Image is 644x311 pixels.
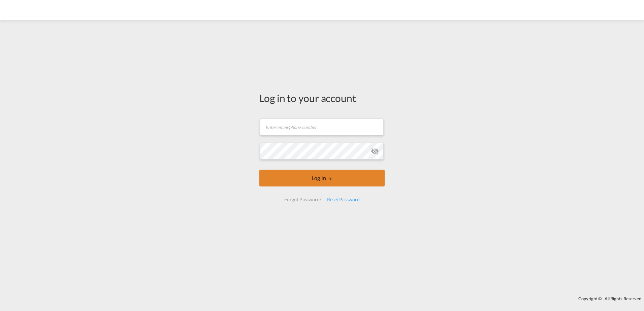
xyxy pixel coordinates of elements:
input: Enter email/phone number [260,118,384,135]
button: LOGIN [259,170,385,186]
div: Reset Password [324,194,362,206]
div: Forgot Password? [282,194,324,206]
div: Log in to your account [259,91,385,105]
md-icon: icon-eye-off [371,147,379,155]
